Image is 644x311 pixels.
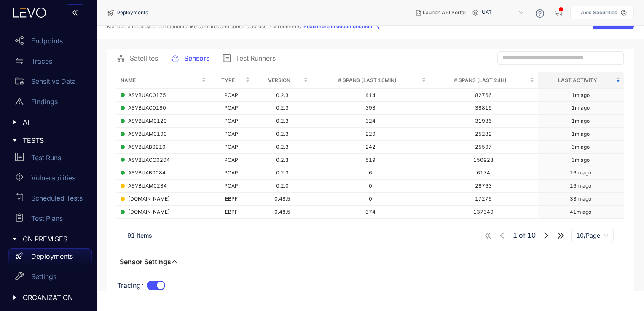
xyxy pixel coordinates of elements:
[253,89,311,102] td: 0.2.3
[572,92,590,98] div: 1m ago
[209,193,253,206] td: EBPF
[128,105,166,111] span: ASVBUAC0180
[572,131,590,137] div: 1m ago
[209,102,253,115] td: PCAP
[8,268,92,289] a: Settings
[570,170,591,176] div: 16m ago
[572,144,590,150] div: 3m ago
[599,19,618,26] span: Install
[128,157,170,163] span: ASVBUACO0204
[477,169,490,176] span: 6174
[369,182,372,189] span: 0
[570,183,591,189] div: 16m ago
[315,76,420,85] span: # Spans (last 10min)
[513,231,536,239] span: of
[209,206,253,219] td: EBPF
[429,72,538,89] th: # Spans (last 24h)
[542,232,550,239] span: right
[513,231,517,239] span: 1
[253,115,311,128] td: 0.2.3
[257,76,302,85] span: Version
[8,93,92,113] a: Findings
[31,273,56,280] p: Settings
[570,196,591,202] div: 33m ago
[365,157,376,163] span: 519
[209,154,253,167] td: PCAP
[475,131,492,137] span: 25282
[369,196,372,202] span: 0
[236,54,276,62] span: Test Runners
[423,10,466,16] span: Launch API Portal
[8,169,92,190] a: Vulnerabilities
[365,144,376,150] span: 242
[128,118,167,124] span: ASVBUAM0120
[253,180,311,193] td: 0.2.0
[209,72,253,89] th: Type
[433,76,528,85] span: # Spans (last 24h)
[213,76,244,85] span: Type
[23,118,85,126] span: AI
[303,23,381,30] a: Read more in documentation
[209,180,253,193] td: PCAP
[31,174,75,182] p: Vulnerabilities
[31,78,76,85] p: Sensitive Data
[121,76,200,85] span: Name
[8,210,92,230] a: Test Plans
[128,196,170,202] span: [DOMAIN_NAME]
[130,54,158,62] span: Satellites
[209,128,253,141] td: PCAP
[117,257,180,266] button: Sensor Settingsup
[12,137,18,143] span: caret-right
[31,57,52,65] p: Traces
[31,154,61,161] p: Test Runs
[576,229,609,242] span: 10/Page
[8,248,92,268] a: Deployments
[171,258,178,265] span: up
[127,232,152,239] span: 91 Items
[107,23,381,30] p: Manage all deployed components like satellites and sensors across environments.
[31,37,63,45] p: Endpoints
[184,54,209,62] span: Sensors
[572,157,590,163] div: 3m ago
[117,72,209,89] th: Name
[23,235,85,243] span: ON PREMISES
[128,131,167,137] span: ASVBUAM0190
[12,119,18,125] span: caret-right
[31,252,73,260] p: Deployments
[570,209,591,215] div: 41m ago
[117,279,147,292] label: Tracing
[473,209,494,215] span: 137349
[253,193,311,206] td: 0.48.5
[365,209,376,215] span: 374
[365,105,376,111] span: 393
[475,144,492,150] span: 25597
[5,289,92,306] div: ORGANIZATION
[475,196,492,202] span: 17275
[31,214,63,222] p: Test Plans
[253,154,311,167] td: 0.2.3
[128,144,166,150] span: ASVBUAB0219
[572,118,590,124] div: 1m ago
[116,10,148,16] span: Deployments
[557,232,564,239] span: double-right
[15,57,24,65] span: swap
[8,32,92,53] a: Endpoints
[482,6,526,19] span: UAT
[8,149,92,169] a: Test Runs
[72,9,78,17] span: double-left
[128,183,167,189] span: ASVBUAM0234
[409,6,472,19] button: Launch API Portal
[541,76,614,85] span: Last Activity
[475,92,492,98] span: 82766
[253,72,311,89] th: Version
[128,92,166,98] span: ASVBUAC0175
[128,170,166,176] span: ASVBUAB0084
[475,182,492,189] span: 26763
[253,102,311,115] td: 0.2.3
[473,157,494,163] span: 150928
[23,137,85,144] span: TESTS
[209,89,253,102] td: PCAP
[128,209,170,215] span: [DOMAIN_NAME]
[12,295,18,300] span: caret-right
[8,53,92,73] a: Traces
